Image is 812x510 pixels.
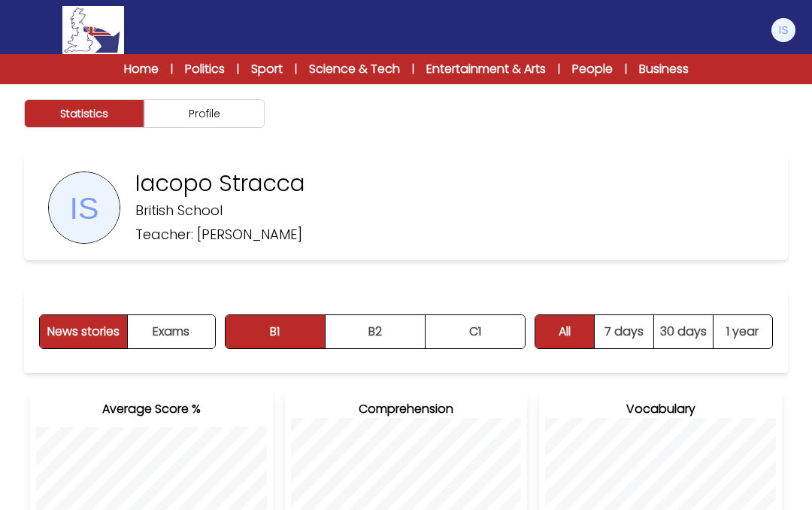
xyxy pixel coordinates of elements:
[185,60,225,78] a: Politics
[135,224,302,245] p: Teacher: [PERSON_NAME]
[135,200,223,221] p: British School
[426,60,546,78] a: Entertainment & Arts
[251,60,283,78] a: Sport
[595,315,654,348] button: 7 days
[237,62,239,77] span: |
[24,99,144,128] button: Statistics
[412,62,414,77] span: |
[771,18,795,42] img: Iacopo Stracca
[128,315,215,348] button: Exams
[654,315,714,348] button: 30 days
[226,315,326,348] button: B1
[714,315,772,348] button: 1 year
[144,99,265,128] button: Profile
[135,170,305,197] p: Iacopo Stracca
[572,60,613,78] a: People
[15,6,171,54] a: Logo
[535,315,595,348] button: All
[326,315,426,348] button: B2
[291,400,522,418] h3: Comprehension
[124,60,159,78] a: Home
[49,172,120,243] img: UserPhoto
[309,60,400,78] a: Science & Tech
[545,400,776,418] h3: Vocabulary
[295,62,297,77] span: |
[62,6,124,54] img: Logo
[558,62,560,77] span: |
[36,400,267,418] h3: Average Score %
[426,315,525,348] button: C1
[639,60,689,78] a: Business
[171,62,173,77] span: |
[625,62,627,77] span: |
[40,315,128,348] button: News stories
